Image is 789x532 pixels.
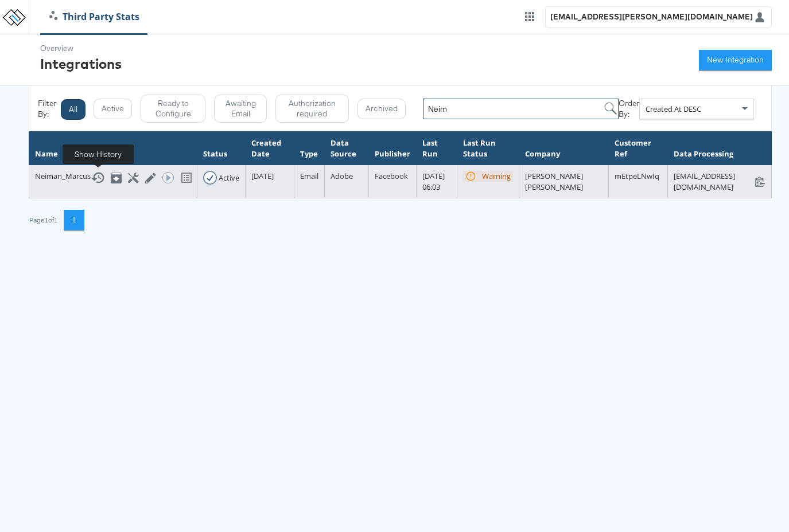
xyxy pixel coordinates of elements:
th: Created Date [246,132,294,165]
div: Page 1 of 1 [29,216,58,224]
span: Adobe [331,171,353,181]
th: Status [197,132,246,165]
div: [EMAIL_ADDRESS][PERSON_NAME][DOMAIN_NAME] [550,11,753,22]
span: [PERSON_NAME] [PERSON_NAME] [525,171,583,192]
th: Type [294,132,324,165]
th: Data Source [324,132,369,165]
div: Filter By: [38,98,60,119]
button: Ready to Configure [141,95,206,123]
div: Active [219,173,239,183]
button: All [61,99,85,120]
a: Third Party Stats [41,10,148,24]
th: Name [29,132,197,165]
span: [DATE] [251,171,274,181]
button: Archived [357,99,406,119]
button: New Integration [699,50,772,71]
div: Order By: [619,98,639,119]
button: Awaiting Email [214,95,267,123]
span: [DATE] 06:03 [422,171,445,192]
div: Warning [482,171,511,182]
th: Data Processing [667,132,771,165]
span: Facebook [375,171,408,181]
th: Last Run [417,132,457,165]
div: [EMAIL_ADDRESS][DOMAIN_NAME] [674,171,765,192]
div: Integrations [40,54,122,73]
span: Email [300,171,318,181]
span: Created At DESC [646,104,701,114]
div: Overview [40,43,122,54]
input: e.g name,id or company [423,99,619,119]
button: Active [94,99,132,119]
th: Publisher [369,132,417,165]
div: Neiman_Marcus [35,171,191,185]
span: mEtpeLNwIq [615,171,659,181]
button: Show History [91,171,102,185]
button: Authorization required [275,95,348,123]
button: 1 [64,210,84,230]
th: Customer Ref [608,132,667,165]
th: Last Run Status [457,132,519,165]
th: Company [519,132,608,165]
